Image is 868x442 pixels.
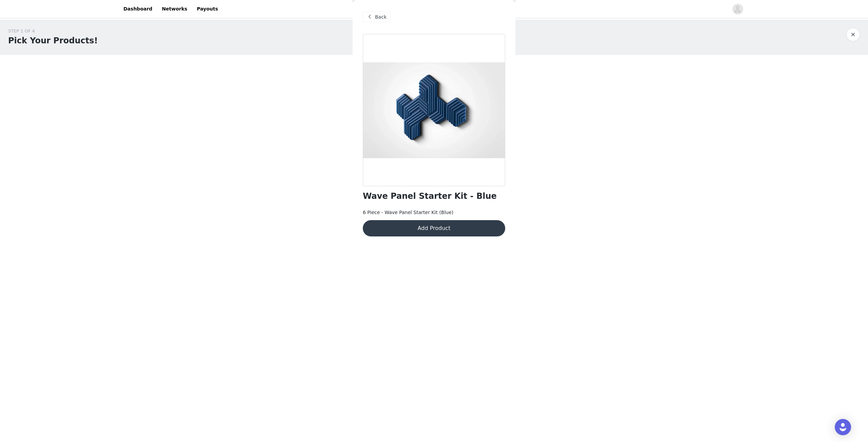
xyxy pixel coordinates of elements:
[8,35,98,47] h1: Pick Your Products!
[119,1,156,17] a: Dashboard
[734,4,741,15] div: avatar
[363,192,497,201] h1: Wave Panel Starter Kit - Blue
[363,210,453,215] span: 6 Piece - Wave Panel Starter Kit (Blue)
[158,1,191,17] a: Networks
[375,14,387,21] span: Back
[363,220,505,236] button: Add Product
[8,28,98,35] div: STEP 1 OF 4
[835,419,851,435] div: Open Intercom Messenger
[193,1,222,17] a: Payouts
